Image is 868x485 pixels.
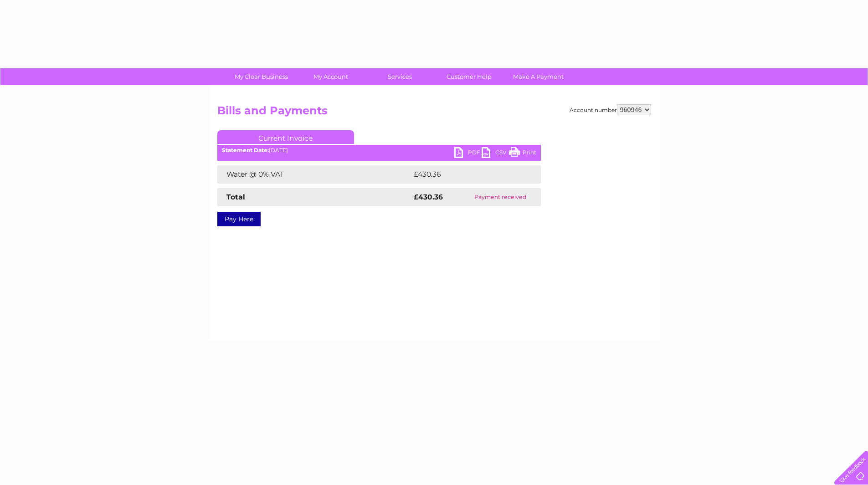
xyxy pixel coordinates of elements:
[454,147,482,160] a: PDF
[411,165,525,184] td: £430.36
[217,130,354,144] a: Current Invoice
[217,212,261,226] a: Pay Here
[293,68,368,85] a: My Account
[570,104,651,115] div: Account number
[460,188,541,206] td: Payment received
[431,68,507,85] a: Customer Help
[362,68,437,85] a: Services
[217,104,651,122] h2: Bills and Payments
[482,147,509,160] a: CSV
[217,165,411,184] td: Water @ 0% VAT
[501,68,576,85] a: Make A Payment
[222,147,269,153] b: Statement Date:
[414,193,443,201] strong: £430.36
[217,147,541,153] div: [DATE]
[509,147,536,160] a: Print
[226,193,245,201] strong: Total
[224,68,299,85] a: My Clear Business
